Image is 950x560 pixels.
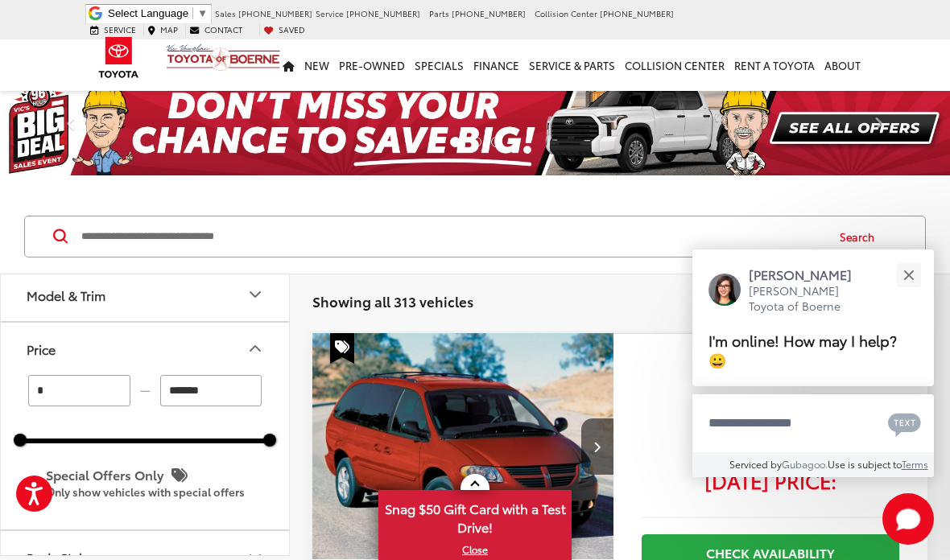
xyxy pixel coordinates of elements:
[299,39,334,91] a: New
[1,269,291,321] button: Model & TrimModel & Trim
[524,39,620,91] a: Service & Parts: Opens in a new tab
[27,287,105,303] div: Model & Trim
[192,7,193,19] span: ​
[729,39,820,91] a: Rent a Toyota
[108,7,208,19] a: Select Language​
[89,31,149,84] img: Toyota
[28,375,130,406] input: minimum Buy price
[185,24,246,35] a: Contact
[828,457,902,471] span: Use is subject to
[692,249,934,477] div: Close[PERSON_NAME][PERSON_NAME] Toyota of BoerneI'm online! How may I help? 😀Type your messageCha...
[316,7,344,19] span: Service
[535,7,597,19] span: Collision Center
[429,7,449,19] span: Parts
[642,472,899,488] span: [DATE] Price:
[330,333,354,364] span: Special
[27,341,56,356] div: Price
[197,7,208,19] span: ▼
[1,323,291,375] button: PricePrice
[888,411,921,437] svg: Text
[469,39,524,91] a: Finance
[410,39,469,91] a: Specials
[749,266,868,283] p: [PERSON_NAME]
[600,7,674,19] span: [PHONE_NUMBER]
[692,394,934,452] textarea: Type your message
[46,487,268,498] p: Only show vehicles with special offers
[246,285,265,304] div: Model & Trim
[166,43,281,72] img: Vic Vaughan Toyota of Boerne
[782,457,828,471] a: Gubagoo.
[708,329,897,370] span: I'm online! How may I help? 😀
[346,7,420,19] span: [PHONE_NUMBER]
[882,493,934,545] button: Toggle Chat Window
[160,375,262,406] input: maximum Buy price
[143,24,182,35] a: Map
[334,39,410,91] a: Pre-Owned
[246,339,265,358] div: Price
[729,457,782,471] span: Serviced by
[238,7,312,19] span: [PHONE_NUMBER]
[160,23,178,35] span: Map
[642,424,899,464] span: $1,700
[581,418,613,475] button: Next image
[204,23,242,35] span: Contact
[312,333,615,559] a: 2006 Dodge Grand Caravan SXT2006 Dodge Grand Caravan SXT2006 Dodge Grand Caravan SXT2006 Dodge Gr...
[824,216,898,257] button: Search
[820,39,865,91] a: About
[883,405,926,441] button: Chat with SMS
[312,291,473,311] span: Showing all 313 vehicles
[22,461,268,513] label: Special Offers Only
[80,217,824,256] input: Search by Make, Model, or Keyword
[902,457,928,471] a: Terms
[215,7,236,19] span: Sales
[259,24,309,35] a: My Saved Vehicles
[104,23,136,35] span: Service
[882,493,934,545] svg: Start Chat
[312,333,615,559] div: 2006 Dodge Grand Caravan SXT 0
[380,492,570,541] span: Snag $50 Gift Card with a Test Drive!
[108,7,188,19] span: Select Language
[891,257,926,292] button: Close
[278,39,299,91] a: Home
[135,384,155,397] span: —
[749,283,868,315] p: [PERSON_NAME] Toyota of Boerne
[86,24,140,35] a: Service
[452,7,526,19] span: [PHONE_NUMBER]
[279,23,305,35] span: Saved
[620,39,729,91] a: Collision Center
